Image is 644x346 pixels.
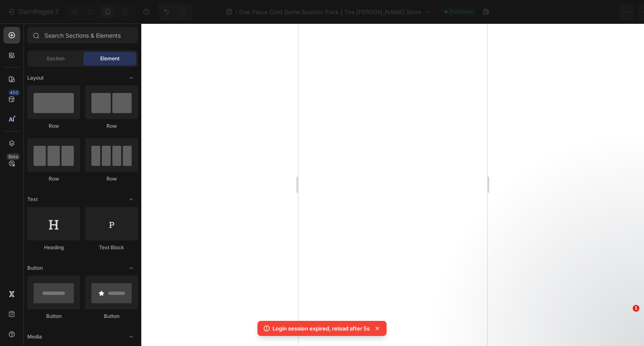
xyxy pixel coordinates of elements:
[85,122,138,130] div: Row
[125,330,138,343] span: Toggle open
[85,244,138,251] div: Text Block
[615,318,636,338] iframe: Intercom live chat
[27,175,80,183] div: Row
[27,27,138,44] input: Search Sections & Elements
[6,153,20,160] div: Beta
[564,8,578,15] span: Save
[299,23,487,346] iframe: Design area
[158,3,192,20] div: Undo/Redo
[27,196,38,203] span: Text
[27,312,80,320] div: Button
[27,264,43,272] span: Button
[27,122,80,130] div: Row
[27,333,42,341] span: Media
[125,261,138,275] span: Toggle open
[633,305,639,312] span: 1
[588,3,623,20] button: Publish
[27,74,44,82] span: Layout
[125,71,138,85] span: Toggle open
[47,55,65,62] span: Section
[449,8,473,15] span: Published
[595,8,616,16] div: Publish
[27,244,80,251] div: Heading
[85,175,138,183] div: Row
[100,55,119,62] span: Element
[557,3,585,20] button: Save
[273,324,370,333] p: Login session expired, reload after 5s
[8,89,20,96] div: 450
[3,3,62,20] button: 7
[125,193,138,206] span: Toggle open
[85,312,138,320] div: Button
[235,8,237,16] span: /
[55,7,59,17] p: 7
[239,8,421,16] span: One Piece Card Game Booster Pack | The [PERSON_NAME] Store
